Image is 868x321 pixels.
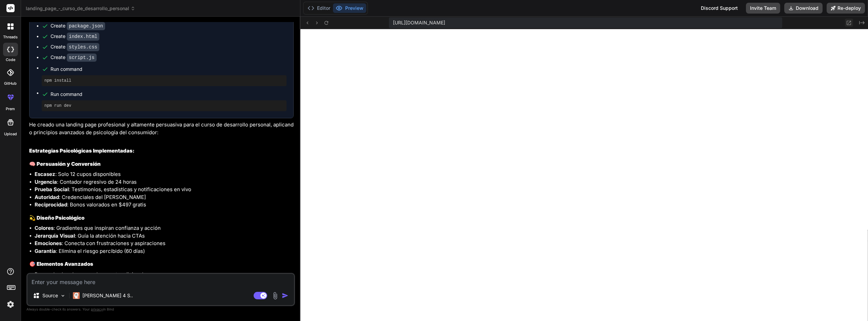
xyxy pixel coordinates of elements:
div: Create [51,54,97,61]
strong: Garantía [35,248,56,254]
span: landing_page_-_curso_de_desarrollo_personal [26,5,135,12]
li: : Gradientes que inspiran confianza y acción [35,224,294,232]
label: GitHub [4,81,17,86]
p: Always double-check its answers. Your in Bind [26,306,295,313]
strong: Urgencia [35,179,57,185]
li: : Conecta con frustraciones y aspiraciones [35,240,294,247]
strong: Jerarquía Visual [35,233,75,239]
iframe: Preview [300,29,868,321]
p: Source [42,292,58,299]
img: icon [282,292,289,299]
strong: Reciprocidad [35,201,67,208]
span: privacy [91,307,103,311]
p: He creado una landing page profesional y altamente persuasiva para el curso de desarrollo persona... [29,121,294,136]
img: Pick Models [60,293,66,299]
button: Re-deploy [827,3,865,14]
label: code [6,57,15,63]
div: Discord Support [697,3,742,14]
strong: Estrategias Psicológicas Implementadas: [29,147,135,154]
strong: Autoridad [35,194,59,200]
span: [URL][DOMAIN_NAME] [393,19,445,26]
label: threads [3,34,18,40]
label: prem [6,106,15,112]
p: [PERSON_NAME] 4 S.. [82,292,133,299]
li: : Testimonios, estadísticas y notificaciones en vivo [35,186,294,194]
code: index.html [67,33,99,41]
code: package.json [67,22,105,30]
button: Download [784,3,823,14]
strong: Emociones [35,240,62,246]
img: Claude 4 Sonnet [73,292,80,299]
strong: 🎯 Elementos Avanzados [29,261,93,267]
li: Popup de abandono con descuento adicional [35,271,294,279]
strong: 🧠 Persuasión y Conversión [29,161,101,167]
li: : Credenciales del [PERSON_NAME] [35,194,294,201]
code: script.js [67,54,97,62]
span: Run command [51,66,287,73]
li: : Bonos valorados en $497 gratis [35,201,294,209]
strong: 💫 Diseño Psicológico [29,215,84,221]
img: settings [5,299,16,310]
img: attachment [271,292,279,300]
div: Create [51,43,99,51]
li: : Guía la atención hacia CTAs [35,232,294,240]
span: Run command [51,91,287,98]
button: Editor [305,3,333,13]
div: Create [51,22,105,29]
strong: Colores [35,225,54,231]
strong: Escasez [35,171,55,177]
li: : Solo 12 cupos disponibles [35,170,294,178]
div: Create [51,33,99,40]
button: Preview [333,3,366,13]
button: Invite Team [746,3,780,14]
li: : Contador regresivo de 24 horas [35,178,294,186]
label: Upload [4,131,17,137]
pre: npm install [44,78,284,83]
pre: npm run dev [44,103,284,108]
li: : Elimina el riesgo percibido (60 días) [35,247,294,255]
code: styles.css [67,43,99,51]
strong: Prueba Social [35,186,69,193]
